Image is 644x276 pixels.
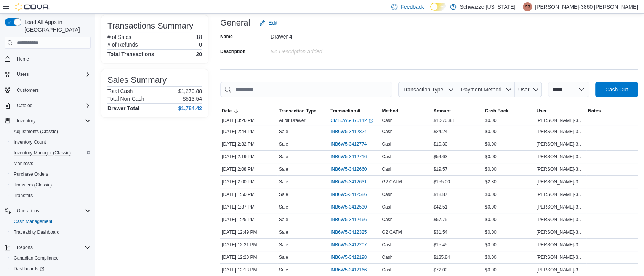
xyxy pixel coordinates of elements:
button: Payment Method [457,82,515,97]
span: INB6W5-3412631 [330,179,367,185]
span: Notes [588,108,601,114]
span: Dashboards [14,266,44,272]
span: Inventory Manager (Classic) [14,150,71,156]
a: Transfers [11,191,36,200]
span: INB6W5-3412824 [330,128,367,135]
div: Alexis-3860 Shoope [523,2,532,11]
button: INB6W5-3412586 [330,190,374,199]
div: [DATE] 12:21 PM [220,240,277,249]
span: Transfers (Classic) [11,180,91,189]
button: INB6W5-3412207 [330,240,374,249]
span: Dashboards [11,264,91,273]
span: Adjustments (Classic) [14,128,58,135]
span: Cash Out [605,86,628,93]
svg: External link [368,119,373,123]
div: $0.00 [484,127,535,136]
a: Dashboards [11,264,47,273]
span: Inventory Manager (Classic) [11,148,91,157]
p: Sale [279,179,288,185]
button: Notes [586,106,638,116]
span: Cash [382,254,392,260]
div: $0.00 [484,190,535,199]
span: INB6W5-3412660 [330,166,367,172]
span: [PERSON_NAME]-3860 [PERSON_NAME] [537,229,585,235]
p: Sale [279,242,288,248]
span: Traceabilty Dashboard [11,228,91,237]
div: [DATE] 2:19 PM [220,152,277,161]
h6: # of Sales [107,34,131,40]
h4: $1,784.42 [178,105,202,111]
a: Adjustments (Classic) [11,127,61,136]
span: Cash [382,166,392,172]
span: $54.63 [433,154,447,160]
a: Purchase Orders [11,170,51,179]
span: Edit [268,19,277,27]
a: Traceabilty Dashboard [11,228,62,237]
span: [PERSON_NAME]-3860 [PERSON_NAME] [537,254,585,260]
p: 0 [199,42,202,48]
p: Sale [279,229,288,235]
h6: Total Cash [107,88,133,94]
div: [DATE] 2:44 PM [220,127,277,136]
h3: Sales Summary [107,75,167,85]
span: Transfers [14,193,33,199]
span: $10.30 [433,141,447,147]
button: User [515,82,542,97]
span: Adjustments (Classic) [11,127,91,136]
span: G2 CATM [382,229,402,235]
span: Load All Apps in [GEOGRAPHIC_DATA] [21,18,91,34]
span: Amount [433,108,450,114]
span: Reports [14,243,91,252]
p: Sale [279,254,288,260]
button: Reports [14,243,36,252]
span: Catalog [17,103,32,109]
span: INB6W5-3412716 [330,154,367,160]
span: [PERSON_NAME]-3860 [PERSON_NAME] [537,166,585,172]
span: INB6W5-3412586 [330,191,367,197]
span: A3 [525,2,530,11]
div: $0.00 [484,253,535,262]
h4: 20 [196,51,202,57]
button: User [535,106,586,116]
span: [PERSON_NAME]-3860 [PERSON_NAME] [537,141,585,147]
div: $0.00 [484,116,535,125]
span: Manifests [14,160,33,167]
p: Sale [279,128,288,135]
span: Operations [17,208,39,214]
div: [DATE] 1:50 PM [220,190,277,199]
div: [DATE] 1:25 PM [220,215,277,224]
button: Inventory [14,116,38,125]
div: $0.00 [484,202,535,212]
p: Sale [279,204,288,210]
div: $0.00 [484,228,535,237]
button: Amount [432,106,483,116]
h4: Total Transactions [107,51,154,57]
span: Transaction Type [279,108,316,114]
span: [PERSON_NAME]-3860 [PERSON_NAME] [537,117,585,124]
button: Users [2,69,94,80]
button: Inventory [2,116,94,126]
span: Users [17,71,29,77]
span: Reports [17,244,33,250]
div: [DATE] 1:37 PM [220,202,277,212]
button: Operations [14,206,42,215]
span: Inventory Count [14,139,46,145]
button: INB6W5-3412774 [330,140,374,149]
span: Traceabilty Dashboard [14,229,59,235]
p: [PERSON_NAME]-3860 [PERSON_NAME] [535,2,638,11]
button: INB6W5-3412530 [330,202,374,212]
span: Operations [14,206,91,215]
button: Manifests [8,158,94,169]
span: $155.00 [433,179,450,185]
span: G2 CATM [382,179,402,185]
button: Transaction Type [398,82,457,97]
span: Cash [382,141,392,147]
span: INB6W5-3412207 [330,242,367,248]
span: INB6W5-3412530 [330,204,367,210]
button: INB6W5-3412716 [330,152,374,161]
button: Reports [2,242,94,253]
button: Traceabilty Dashboard [8,227,94,237]
div: $0.00 [484,265,535,274]
div: [DATE] 12:20 PM [220,253,277,262]
h3: Transactions Summary [107,21,193,30]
